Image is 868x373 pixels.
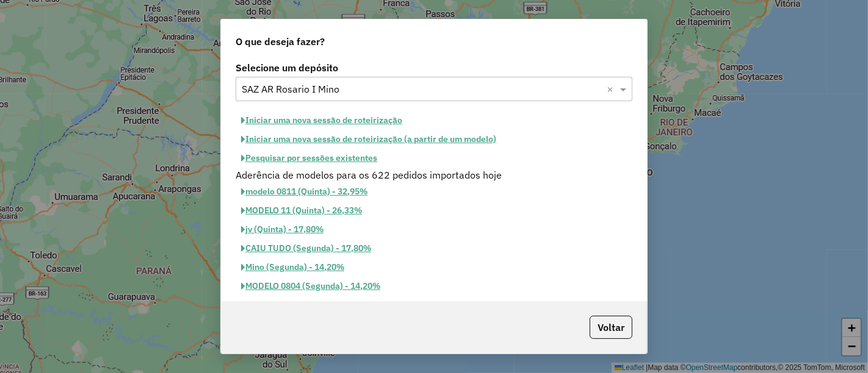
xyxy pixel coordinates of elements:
button: Iniciar uma nova sessão de roteirização (a partir de um modelo) [236,130,502,149]
button: MODELO (Sexta) - 11,74% [236,296,353,314]
span: O que deseja fazer? [236,34,325,49]
button: Mino (Segunda) - 14,20% [236,258,350,277]
button: MODELO 11 (Quinta) - 26,33% [236,201,367,220]
span: Clear all [607,82,617,96]
button: Voltar [590,316,632,339]
button: modelo 0811 (Quinta) - 32,95% [236,182,373,201]
button: Pesquisar por sessões existentes [236,149,383,168]
label: Selecione um depósito [236,60,632,75]
button: CAIU TUDO (Segunda) - 17,80% [236,239,377,258]
button: MODELO 0804 (Segunda) - 14,20% [236,277,386,296]
div: Aderência de modelos para os 622 pedidos importados hoje [228,168,640,182]
button: jv (Quinta) - 17,80% [236,220,329,239]
button: Iniciar uma nova sessão de roteirização [236,111,408,130]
